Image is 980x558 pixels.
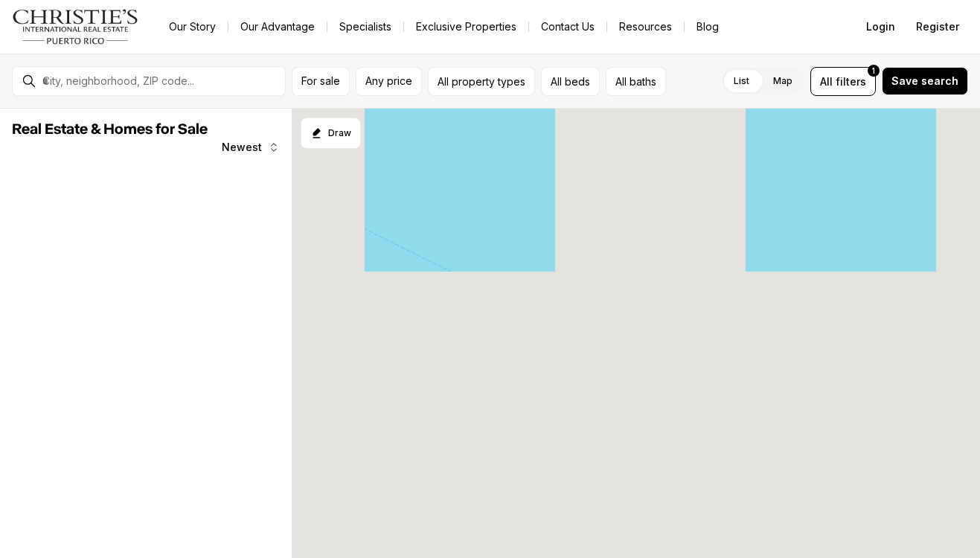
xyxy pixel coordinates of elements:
a: Exclusive Properties [404,16,528,37]
span: Login [866,21,895,33]
span: Save search [891,75,958,87]
span: 1 [872,65,875,77]
a: Specialists [327,16,403,37]
button: Register [907,12,968,42]
button: For sale [292,67,350,96]
span: For sale [301,75,340,87]
span: filters [836,74,866,89]
button: All beds [541,67,600,96]
button: Login [857,12,904,42]
label: Map [761,68,804,94]
span: Any price [365,75,412,87]
button: Contact Us [529,16,606,37]
button: Allfilters1 [810,67,876,96]
button: All property types [428,67,535,96]
button: Newest [213,132,289,162]
a: Resources [607,16,684,37]
a: Our Advantage [228,16,327,37]
button: All baths [606,67,666,96]
button: Start drawing [301,118,361,149]
a: Blog [685,16,731,37]
span: All [820,74,833,89]
span: Register [916,21,959,33]
a: Our Story [157,16,228,37]
label: List [722,68,761,94]
span: Newest [222,141,262,153]
button: Save search [882,67,968,95]
img: logo [12,9,139,45]
button: Any price [356,67,422,96]
span: Real Estate & Homes for Sale [12,122,208,137]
